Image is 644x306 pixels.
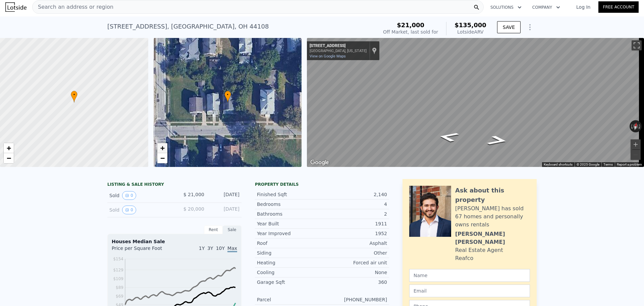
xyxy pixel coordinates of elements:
[455,246,503,254] div: Real Estate Agent
[116,294,123,299] tspan: $69
[638,120,642,132] button: Rotate clockwise
[631,139,641,149] button: Zoom in
[617,163,642,166] a: Report a problem
[109,191,169,200] div: Sold
[257,220,322,227] div: Year Built
[5,2,26,12] img: Lotside
[383,29,438,35] div: Off Market, last sold for
[199,246,205,251] span: 1Y
[257,259,322,266] div: Heating
[257,240,322,247] div: Roof
[478,133,517,147] path: Go East, Hampden Ave
[157,143,167,153] a: Zoom in
[632,40,642,50] button: Toggle fullscreen view
[223,225,241,234] div: Sale
[310,54,346,58] a: View on Google Maps
[455,205,530,229] div: [PERSON_NAME] has sold 67 homes and personally owns rentals
[257,230,322,237] div: Year Improved
[397,21,424,29] span: $21,000
[455,254,473,262] div: Reafco
[160,154,164,162] span: −
[322,201,387,208] div: 4
[632,120,640,133] button: Reset the view
[71,91,77,102] div: •
[7,154,11,162] span: −
[204,225,223,234] div: Rent
[257,296,322,303] div: Parcel
[544,162,573,167] button: Keyboard shortcuts
[310,43,367,49] div: [STREET_ADDRESS]
[157,153,167,163] a: Zoom out
[454,21,486,29] span: $135,000
[598,1,639,13] a: Free Account
[568,4,598,10] a: Log In
[322,279,387,286] div: 360
[257,279,322,286] div: Garage Sqft
[109,206,169,214] div: Sold
[523,20,537,34] button: Show Options
[112,238,237,245] div: Houses Median Sale
[409,285,530,297] input: Email
[224,92,231,98] span: •
[322,250,387,256] div: Other
[454,29,486,35] div: Lotside ARV
[485,1,527,13] button: Solutions
[322,191,387,198] div: 2,140
[112,245,174,256] div: Price per Square Foot
[630,120,633,132] button: Rotate counterclockwise
[113,276,123,281] tspan: $109
[183,192,204,197] span: $ 21,000
[224,91,231,102] div: •
[322,240,387,247] div: Asphalt
[216,246,225,251] span: 10Y
[322,220,387,227] div: 1911
[227,246,237,252] span: Max
[4,143,14,153] a: Zoom in
[122,191,136,200] button: View historical data
[631,150,641,160] button: Zoom out
[210,191,239,200] div: [DATE]
[257,269,322,276] div: Cooling
[309,158,331,167] img: Google
[372,47,377,54] a: Show location on map
[207,246,213,251] span: 3Y
[307,38,644,167] div: Street View
[322,259,387,266] div: Forced air unit
[7,144,11,152] span: +
[322,296,387,303] div: [PHONE_NUMBER]
[307,38,644,167] div: Map
[309,158,331,167] a: Open this area in Google Maps (opens a new window)
[210,206,239,214] div: [DATE]
[113,268,123,272] tspan: $129
[497,21,521,33] button: SAVE
[116,285,123,290] tspan: $89
[429,130,468,144] path: Go West, Hampden Ave
[577,163,599,166] span: © 2025 Google
[257,191,322,198] div: Finished Sqft
[122,206,136,214] button: View historical data
[603,163,613,166] a: Terms (opens in new tab)
[107,22,269,31] div: [STREET_ADDRESS] , [GEOGRAPHIC_DATA] , OH 44108
[33,3,113,11] span: Search an address or region
[4,153,14,163] a: Zoom out
[310,49,367,53] div: [GEOGRAPHIC_DATA], [US_STATE]
[107,182,241,188] div: LISTING & SALE HISTORY
[183,206,204,212] span: $ 20,000
[322,230,387,237] div: 1952
[257,201,322,208] div: Bedrooms
[527,1,566,13] button: Company
[455,186,530,205] div: Ask about this property
[71,92,77,98] span: •
[322,211,387,217] div: 2
[322,269,387,276] div: None
[113,257,123,261] tspan: $154
[455,230,530,246] div: [PERSON_NAME] [PERSON_NAME]
[255,182,389,187] div: Property details
[257,250,322,256] div: Siding
[257,211,322,217] div: Bathrooms
[160,144,164,152] span: +
[409,269,530,282] input: Name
